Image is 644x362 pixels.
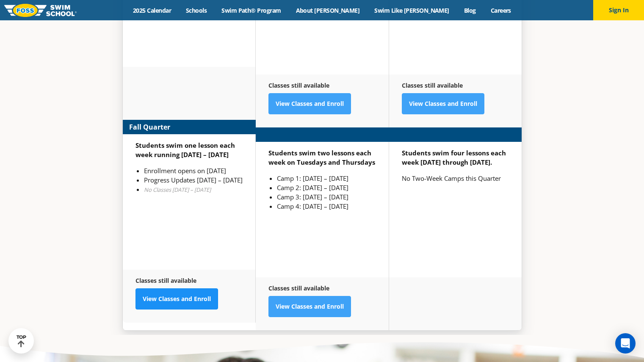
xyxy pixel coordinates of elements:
[402,81,463,89] strong: Classes still available
[402,174,509,183] p: No Two-Week Camps this Quarter
[129,122,170,132] strong: Fall Quarter
[277,192,376,202] li: Camp 3: [DATE] – [DATE]
[483,6,518,14] a: Careers
[135,276,196,285] strong: Classes still available
[135,141,235,159] strong: Students swim one lesson each week running [DATE] – [DATE]
[144,186,211,193] em: No Classes [DATE] – [DATE]
[126,6,179,14] a: 2025 Calendar
[144,175,243,185] li: Progress Updates [DATE] – [DATE]
[288,6,367,14] a: About [PERSON_NAME]
[4,4,77,17] img: FOSS Swim School Logo
[367,6,457,14] a: Swim Like [PERSON_NAME]
[402,93,484,114] a: View Classes and Enroll
[277,174,376,183] li: Camp 1: [DATE] – [DATE]
[135,288,218,309] a: View Classes and Enroll
[268,296,351,317] a: View Classes and Enroll
[268,93,351,114] a: View Classes and Enroll
[17,334,26,348] div: TOP
[268,149,375,166] strong: Students swim two lessons each week on Tuesdays and Thursdays
[277,202,376,211] li: Camp 4: [DATE] – [DATE]
[268,284,329,292] strong: Classes still available
[144,166,243,175] li: Enrollment opens on [DATE]
[402,149,506,166] strong: Students swim four lessons each week [DATE] through [DATE].
[615,333,636,354] div: Open Intercom Messenger
[214,6,288,14] a: Swim Path® Program
[268,81,329,89] strong: Classes still available
[277,183,376,192] li: Camp 2: [DATE] – [DATE]
[456,6,483,14] a: Blog
[179,6,214,14] a: Schools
